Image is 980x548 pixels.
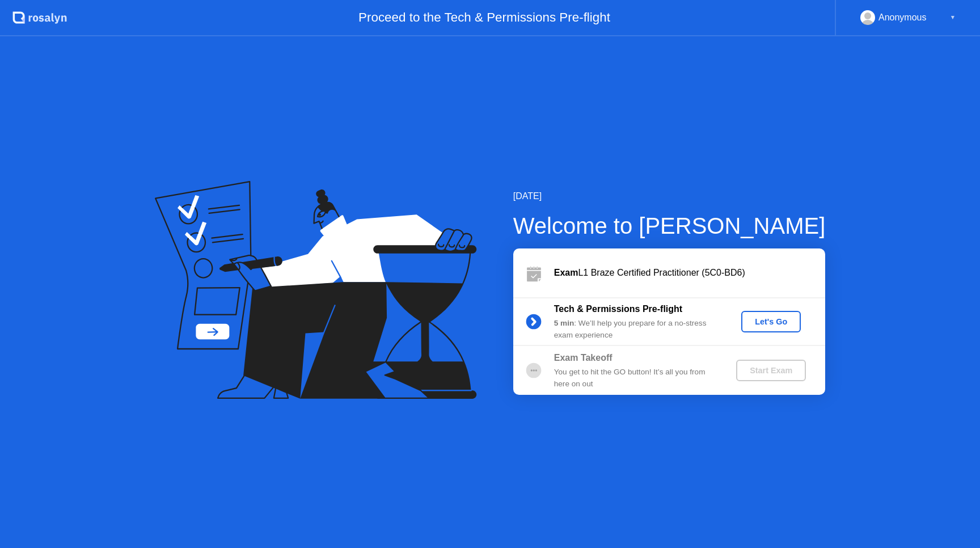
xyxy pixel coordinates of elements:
div: : We’ll help you prepare for a no-stress exam experience [554,318,717,341]
div: L1 Braze Certified Practitioner (5C0-BD6) [554,266,825,280]
div: Welcome to [PERSON_NAME] [513,209,826,243]
div: You get to hit the GO button! It’s all you from here on out [554,366,717,390]
button: Let's Go [741,311,801,332]
button: Start Exam [736,360,806,381]
b: 5 min [554,319,575,327]
div: Anonymous [878,10,927,25]
div: Let's Go [746,317,796,326]
b: Tech & Permissions Pre-flight [554,304,682,314]
div: ▼ [950,10,956,25]
div: Start Exam [741,366,801,375]
b: Exam Takeoff [554,353,612,362]
div: [DATE] [513,189,826,203]
b: Exam [554,268,578,277]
